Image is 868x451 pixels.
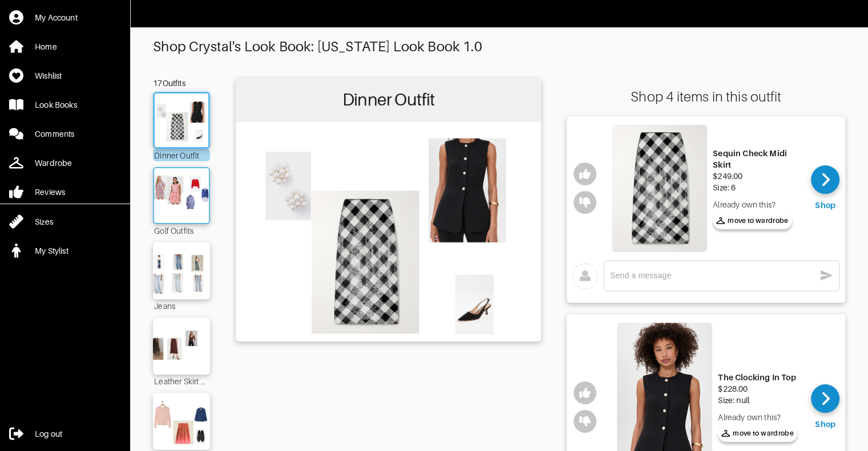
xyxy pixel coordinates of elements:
img: Outfit Jeans [149,248,214,294]
span: move to wardrobe [721,428,794,438]
img: Outfit Dinner Outfit [241,128,535,334]
div: Wishlist [35,70,62,82]
div: 17 Outfits [153,78,210,89]
div: Shop Crystal's Look Book: [US_STATE] Look Book 1.0 [153,39,845,55]
button: move to wardrobe [718,425,797,442]
img: Outfit Golf Outfits [151,174,212,217]
div: $249.00 [713,170,802,182]
div: Shop 4 items in this outfit [567,89,845,105]
div: Wardrobe [35,157,72,169]
img: Outfit Sightseeing/Dinner [149,399,214,444]
div: Dinner Outfit [153,149,210,161]
img: Sequin Check Midi Skirt [612,125,707,252]
div: My Stylist [35,245,68,257]
div: Look Books [35,99,77,111]
div: Size: 6 [713,182,802,193]
img: Outfit Leather Skirt Alternatives [149,323,214,369]
div: Reviews [35,186,65,198]
span: move to wardrobe [716,216,789,226]
img: Outfit Dinner Outfit [152,99,212,141]
button: move to wardrobe [713,212,792,229]
div: Already own this? [718,412,797,423]
img: avatar [572,263,598,289]
div: Golf Outfits [153,224,210,237]
a: Shop [811,165,839,211]
div: Already own this? [713,199,802,210]
div: Size: null [718,395,797,406]
div: Comments [35,128,74,140]
div: Leather Skirt Alternatives [153,375,210,387]
div: Sizes [35,216,53,227]
div: The Clocking In Top [718,372,797,383]
div: Shop [815,200,835,211]
div: Log out [35,428,62,440]
div: Shop [815,419,835,430]
h2: Dinner Outfit [241,83,535,116]
div: Home [35,41,57,52]
div: Jeans [153,299,210,312]
div: Sequin Check Midi Skirt [713,148,802,170]
div: My Account [35,12,78,23]
div: $228.00 [718,383,797,395]
a: Shop [811,384,839,430]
